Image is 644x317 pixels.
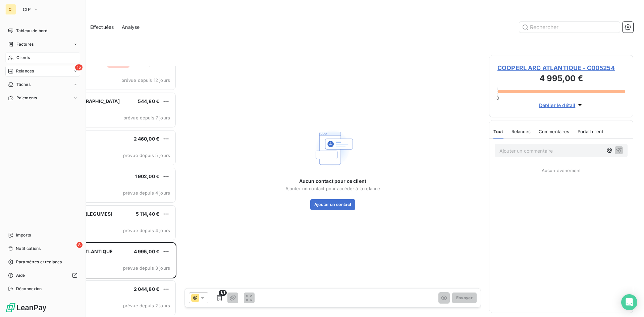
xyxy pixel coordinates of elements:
[497,63,625,72] span: COOPERL ARC ATLANTIQUE - C005254
[123,228,170,233] span: prévue depuis 4 jours
[134,136,160,142] span: 2 460,00 €
[121,77,170,83] span: prévue depuis 12 jours
[299,178,366,184] span: Aucun contact pour ce client
[578,129,603,134] span: Portail client
[136,211,160,217] span: 5 114,40 €
[311,127,354,170] img: Empty state
[123,190,170,196] span: prévue depuis 4 jours
[519,22,620,33] input: Rechercher
[5,4,16,15] div: CI
[23,7,31,12] span: CIP
[16,55,30,61] span: Clients
[219,290,227,296] span: 1/1
[542,168,581,173] span: Aucun évènement
[134,249,160,254] span: 4 995,00 €
[5,270,80,281] a: Aide
[493,129,503,134] span: Tout
[16,28,47,34] span: Tableau de bord
[16,232,31,238] span: Imports
[16,286,42,292] span: Déconnexion
[539,102,576,109] span: Déplier le détail
[16,246,41,252] span: Notifications
[310,199,356,210] button: Ajouter un contact
[539,129,570,134] span: Commentaires
[123,115,170,120] span: prévue depuis 7 jours
[537,101,586,109] button: Déplier le détail
[285,186,380,191] span: Ajouter un contact pour accéder à la relance
[32,66,176,317] div: grid
[16,95,37,101] span: Paiements
[90,24,114,31] span: Effectuées
[621,294,637,310] div: Open Intercom Messenger
[16,68,34,74] span: Relances
[496,95,499,101] span: 0
[75,64,83,70] span: 15
[122,24,140,31] span: Analyse
[138,98,159,104] span: 544,80 €
[16,82,31,88] span: Tâches
[135,173,160,179] span: 1 902,00 €
[16,259,62,265] span: Paramètres et réglages
[16,41,34,47] span: Factures
[123,153,170,158] span: prévue depuis 5 jours
[5,302,47,313] img: Logo LeanPay
[134,286,160,292] span: 2 044,80 €
[16,272,25,278] span: Aide
[512,129,531,134] span: Relances
[497,72,625,86] h3: 4 995,00 €
[452,293,477,303] button: Envoyer
[123,303,170,308] span: prévue depuis 2 jours
[76,242,83,248] span: 8
[123,265,170,271] span: prévue depuis 3 jours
